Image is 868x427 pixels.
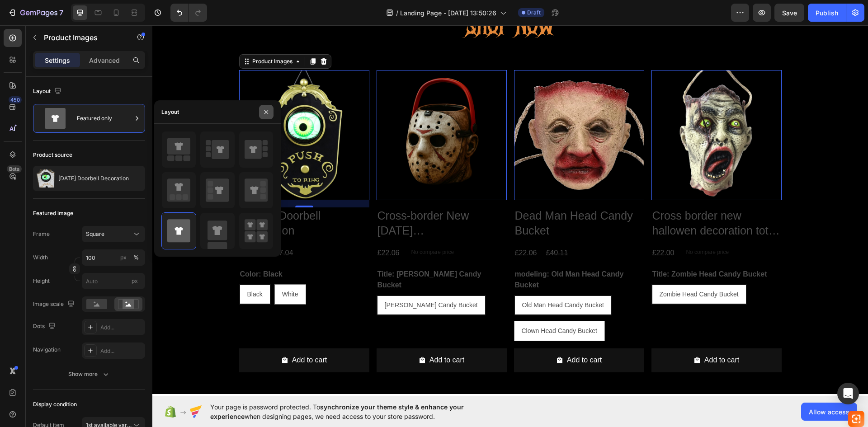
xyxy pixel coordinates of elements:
span: Old Man Head Candy Bucket [370,276,452,283]
span: Zombie Head Candy Bucket [507,265,586,272]
h2: Dead Man Head Candy Bucket [362,182,492,213]
span: synchronize your theme style & enhance your experience [210,403,464,420]
div: Dots [33,320,57,333]
div: Undo/Redo [170,4,207,22]
p: Advanced [89,56,120,65]
div: Open Intercom Messenger [837,383,859,404]
p: Settings [45,56,70,65]
input: px% [82,249,145,266]
button: Add to cart [362,323,492,347]
span: px [132,277,138,284]
label: Frame [33,230,50,238]
p: No compare price [259,224,302,230]
iframe: Design area [152,25,868,396]
span: Allow access [809,407,849,417]
button: Add to cart [499,323,629,347]
div: % [133,253,139,262]
button: px [131,252,142,263]
div: Display condition [33,400,77,408]
div: Navigation [33,346,61,354]
span: Your page is password protected. To when designing pages, we need access to your store password. [210,402,499,421]
div: £40.11 [392,221,416,235]
div: Show more [68,370,110,379]
label: Height [33,277,50,285]
div: px [120,253,127,262]
div: Product source [33,151,72,159]
img: product feature img [37,169,55,188]
div: £22.06 [362,221,386,235]
div: 450 [9,96,22,103]
p: Product Images [44,32,121,43]
div: £22.00 [499,221,523,235]
p: [DATE] Doorbell Decoration [58,175,129,182]
div: Add to cart [552,328,587,342]
div: Publish [816,8,838,18]
div: Add to cart [277,328,312,342]
span: / [396,8,398,18]
button: % [118,252,129,263]
legend: Title: [PERSON_NAME] Candy Bucket [224,243,354,266]
span: Clown Head Candy Bucket [369,302,445,309]
div: Layout [33,85,63,98]
button: Add to cart [224,323,354,347]
button: Publish [808,4,846,22]
legend: Title: Zombie Head Candy Bucket [499,243,616,255]
a: Dead Man Head Candy Bucket [362,45,492,175]
div: Add... [100,347,143,355]
span: Draft [527,9,541,17]
span: Landing Page - [DATE] 13:50:26 [400,8,496,18]
h2: Cross border new hallowen decoration tote bag [DATE] kids candy gift bag ornament gift bag [499,182,629,213]
h2: Cross-border New [DATE] [PERSON_NAME] [DATE] Candy Bucket Storage Basket [224,182,354,213]
div: Add... [100,324,143,332]
a: Cross border new hallowen decoration tote bag Halloween kids candy gift bag ornament gift bag [499,45,629,175]
div: Featured image [33,209,73,217]
div: Add to cart [415,328,449,342]
div: £22.06 [224,221,248,235]
button: Allow access [801,403,857,421]
button: Show more [33,366,145,382]
button: 7 [4,4,67,22]
div: Featured only [77,108,132,129]
legend: modeling: Old Man Head Candy Bucket [362,243,492,266]
a: Cross-border New Halloween Jason Voorhees Halloween Candy Bucket Storage Basket [224,45,354,175]
input: px [82,273,145,289]
span: Square [86,230,104,238]
div: Layout [161,108,179,116]
button: Square [82,226,145,242]
p: 7 [59,7,63,18]
span: [PERSON_NAME] Candy Bucket [232,276,325,283]
label: Width [33,253,48,262]
div: Image scale [33,298,76,310]
button: Save [774,4,804,22]
div: Beta [7,165,22,173]
p: No compare price [533,224,576,230]
span: Save [782,9,797,17]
